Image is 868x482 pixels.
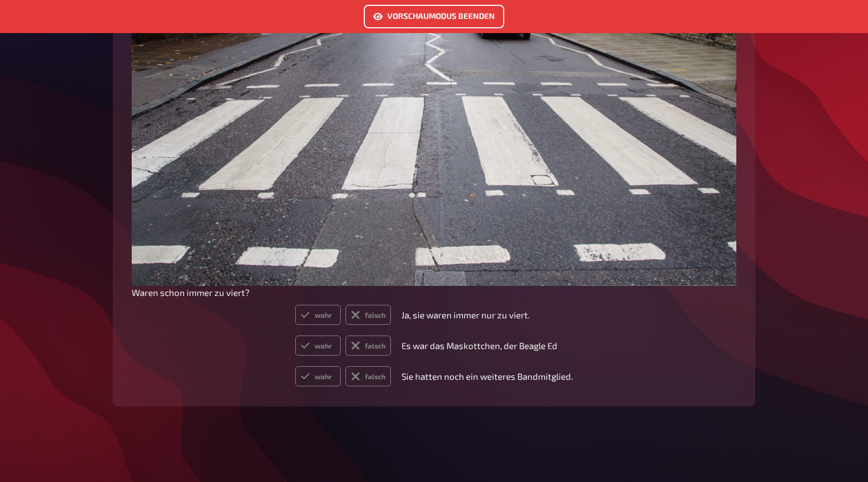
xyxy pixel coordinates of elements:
[295,366,341,386] label: wahr
[402,339,573,353] p: Es war das Maskottchen, der Beagle Ed
[402,370,573,383] p: Sie hatten noch ein weiteres Bandmitglied.
[345,336,391,356] label: falsch
[345,366,391,386] label: falsch
[364,5,504,28] button: Vorschaumodus beenden
[132,287,250,298] span: Waren schon immer zu viert?
[295,305,341,325] label: wahr
[402,308,573,322] p: Ja, sie waren immer nur zu viert.
[295,336,341,356] label: wahr
[345,305,391,325] label: falsch
[364,12,504,23] a: Vorschaumodus beenden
